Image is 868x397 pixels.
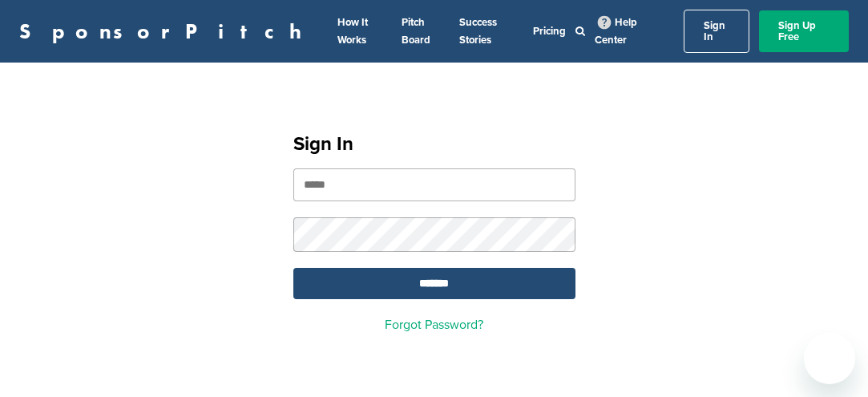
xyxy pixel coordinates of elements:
a: Pitch Board [402,16,430,47]
a: SponsorPitch [19,21,312,42]
a: Pricing [533,25,566,38]
a: Success Stories [459,16,497,47]
a: Help Center [595,13,637,50]
a: Sign In [684,10,750,53]
a: Forgot Password? [385,317,483,333]
iframe: Button to launch messaging window [804,333,855,384]
a: How It Works [337,16,368,47]
h1: Sign In [293,130,575,159]
a: Sign Up Free [759,10,849,52]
